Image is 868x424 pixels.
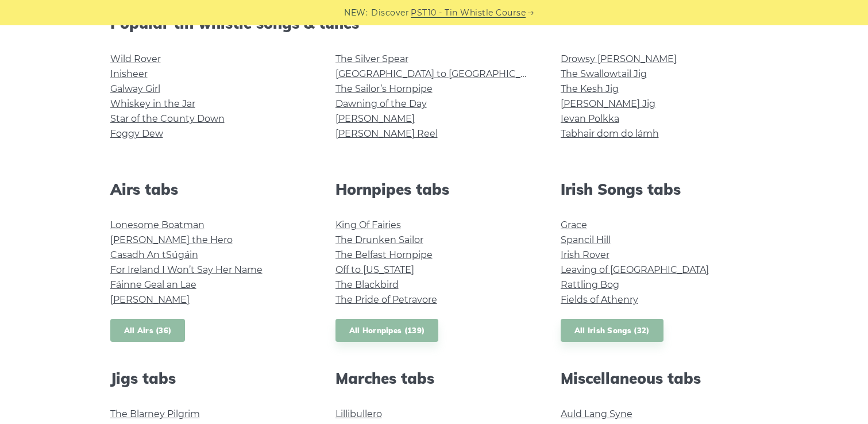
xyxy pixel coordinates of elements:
[561,294,638,305] a: Fields of Athenry
[561,53,677,64] a: Drowsy [PERSON_NAME]
[561,98,655,109] a: [PERSON_NAME] Jig
[110,369,308,387] h2: Jigs tabs
[561,249,609,260] a: Irish Rover
[110,219,205,230] a: Lonesome Boatman
[335,219,401,230] a: King Of Fairies
[561,83,619,94] a: The Kesh Jig
[561,408,632,419] a: Auld Lang Syne
[110,68,148,79] a: Inisheer
[371,6,409,20] span: Discover
[335,83,433,94] a: The Sailor’s Hornpipe
[110,83,160,94] a: Galway Girl
[335,408,382,419] a: Lillibullero
[110,408,200,419] a: The Blarney Pilgrim
[344,6,368,20] span: NEW:
[561,128,659,139] a: Tabhair dom do lámh
[110,113,225,124] a: Star of the County Down
[561,369,758,387] h2: Miscellaneous tabs
[335,279,399,290] a: The Blackbird
[335,319,439,342] a: All Hornpipes (139)
[335,53,408,64] a: The Silver Spear
[561,113,619,124] a: Ievan Polkka
[110,294,190,305] a: [PERSON_NAME]
[561,279,619,290] a: Rattling Bog
[561,319,663,342] a: All Irish Songs (32)
[335,369,533,387] h2: Marches tabs
[110,279,196,290] a: Fáinne Geal an Lae
[110,98,195,109] a: Whiskey in the Jar
[561,180,758,198] h2: Irish Songs tabs
[335,264,414,275] a: Off to [US_STATE]
[110,264,263,275] a: For Ireland I Won’t Say Her Name
[561,68,647,79] a: The Swallowtail Jig
[335,98,427,109] a: Dawning of the Day
[335,234,423,245] a: The Drunken Sailor
[335,249,433,260] a: The Belfast Hornpipe
[110,234,233,245] a: [PERSON_NAME] the Hero
[561,234,611,245] a: Spancil Hill
[110,128,163,139] a: Foggy Dew
[110,14,758,32] h2: Popular tin whistle songs & tunes
[110,319,186,342] a: All Airs (36)
[411,6,526,20] a: PST10 - Tin Whistle Course
[110,53,161,64] a: Wild Rover
[110,249,198,260] a: Casadh An tSúgáin
[335,128,438,139] a: [PERSON_NAME] Reel
[335,68,547,79] a: [GEOGRAPHIC_DATA] to [GEOGRAPHIC_DATA]
[561,219,587,230] a: Grace
[561,264,709,275] a: Leaving of [GEOGRAPHIC_DATA]
[110,180,308,198] h2: Airs tabs
[335,180,533,198] h2: Hornpipes tabs
[335,294,437,305] a: The Pride of Petravore
[335,113,415,124] a: [PERSON_NAME]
